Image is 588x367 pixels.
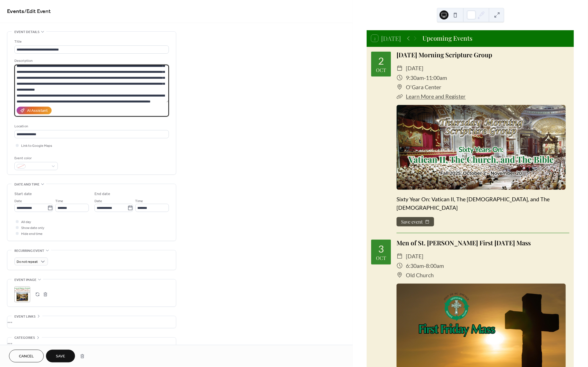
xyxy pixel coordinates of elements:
[46,350,75,362] button: Save
[14,39,168,45] div: Title
[14,198,22,204] span: Date
[9,350,44,362] button: Cancel
[17,107,52,114] button: AI Assistant
[406,261,424,270] span: 6:30am
[56,354,65,360] span: Save
[397,73,403,82] div: ​
[378,244,384,254] div: 3
[21,225,44,231] span: Show date only
[14,191,32,197] div: Start date
[406,73,424,82] span: 9:30am
[14,248,44,254] span: Recurring event
[397,51,492,59] a: [DATE] Morning Scripture Group
[397,270,403,280] div: ​
[397,64,403,73] div: ​
[17,259,38,265] span: Do not repeat
[397,238,570,248] div: Men of St. [PERSON_NAME] First [DATE] Mass
[376,67,386,73] div: Oct
[397,261,403,270] div: ​
[7,316,176,328] div: •••
[424,73,426,82] span: -
[14,277,36,283] span: Event image
[397,195,570,212] div: Sixty Year On: Vatican II, The [DEMOGRAPHIC_DATA], and The [DEMOGRAPHIC_DATA]
[21,231,43,237] span: Hide end time
[94,198,102,204] span: Date
[397,217,434,226] button: Save event
[397,82,403,92] div: ​
[55,198,63,204] span: Time
[21,143,52,149] span: Link to Google Maps
[14,314,36,320] span: Event links
[397,252,403,261] div: ​
[406,252,424,261] span: [DATE]
[406,93,466,100] a: Learn More and Register
[423,34,473,43] div: Upcoming Events
[406,64,424,73] span: [DATE]
[14,155,57,161] div: Event color
[14,58,168,64] div: Description
[426,261,444,270] span: 8:00am
[7,338,176,349] div: •••
[426,73,448,82] span: 11:00am
[14,123,168,129] div: Location
[378,56,384,66] div: 2
[14,287,30,302] div: ;
[27,108,48,114] div: AI Assistant
[14,29,39,35] span: Event details
[135,198,143,204] span: Time
[19,354,34,360] span: Cancel
[94,191,110,197] div: End date
[21,219,31,225] span: All day
[424,261,426,270] span: -
[376,255,386,261] div: Oct
[14,335,35,341] span: Categories
[406,270,434,280] span: Old Church
[14,182,39,187] span: Date and time
[7,6,24,17] a: Events
[397,92,403,101] div: ​
[24,6,51,17] span: / Edit Event
[406,82,442,92] span: O'Gara Center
